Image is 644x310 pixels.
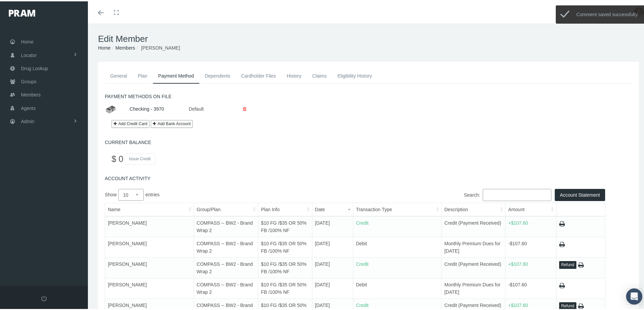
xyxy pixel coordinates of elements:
span: Drug Lookup [21,61,48,74]
a: Payment Method [153,67,199,82]
span: +$107.60 [508,219,528,224]
span: Credit (Payment Received) [444,219,501,224]
span: Admin [21,114,34,126]
div: Default [184,102,203,114]
span: [DATE] [315,301,330,307]
a: Claims [307,67,332,82]
a: Checking - 3970 [129,105,164,110]
span: [DATE] [315,260,330,265]
button: Issue Credit [125,152,155,163]
th: Name: activate to sort column ascending [105,201,194,215]
a: Print [578,260,584,267]
span: $ 0 [112,153,123,162]
span: Debit [356,239,367,245]
span: Debit [356,281,367,286]
span: [PERSON_NAME] [108,260,147,265]
th: Transaction Type: activate to sort column ascending [353,201,442,215]
span: +$107.60 [508,260,528,265]
span: [PERSON_NAME] [108,301,147,307]
a: Add Credit Card [112,119,149,126]
label: Search: [355,188,551,200]
input: Search: [483,188,551,200]
span: -$107.60 [508,239,527,245]
span: Credit (Payment Received) [444,260,501,265]
span: -$107.60 [508,281,527,286]
a: Print [559,240,565,247]
button: Account Statement [555,188,605,200]
th: Amount: activate to sort column ascending [505,201,556,215]
span: [PERSON_NAME] [108,281,147,286]
button: Add Bank Account [151,119,193,126]
span: [PERSON_NAME] [108,239,147,245]
select: Showentries [118,188,144,199]
label: Show entries [105,188,355,199]
a: Delete [238,105,252,110]
th: Plan Info: activate to sort column ascending [258,201,312,215]
a: Plan [133,67,153,82]
h5: ACCOUNT ACTIVITY [105,174,632,180]
h5: CURRENT BALANCE [105,138,632,144]
button: Refund [559,260,576,267]
a: Members [115,44,135,49]
a: Print [559,281,565,288]
a: Cardholder Files [236,67,281,82]
span: Agents [21,101,36,113]
th: Group/Plan: activate to sort column ascending [194,201,258,215]
button: Refund [559,301,576,309]
span: Locator [21,48,37,60]
a: Dependents [199,67,236,82]
div: Open Intercom Messenger [626,287,642,303]
span: $10 FG /$35 OR 50% FB /100% NF [261,239,307,252]
th: Description: activate to sort column ascending [442,201,505,215]
a: Print [578,302,584,308]
img: PRAM_20_x_78.png [9,8,35,15]
h5: PAYMENT METHODS ON FILE [105,92,632,98]
th: Date: activate to sort column ascending [312,201,353,215]
span: Credit [356,219,368,224]
span: $10 FG /$35 OR 50% FB /100% NF [261,281,307,293]
span: COMPASS -- BW2 - Brand Wrap 2 [197,219,253,232]
span: [PERSON_NAME] [141,44,180,49]
a: Print [559,219,565,226]
span: Monthly Premium Dues for [DATE] [444,239,500,252]
span: COMPASS -- BW2 - Brand Wrap 2 [197,260,253,273]
img: card_bank.png [105,103,117,114]
span: $10 FG /$35 OR 50% FB /100% NF [261,260,307,273]
span: Credit [356,301,368,307]
span: $10 FG /$35 OR 50% FB /100% NF [261,219,307,232]
a: History [281,67,307,82]
span: [PERSON_NAME] [108,219,147,224]
span: COMPASS -- BW2 - Brand Wrap 2 [197,239,253,252]
span: +$107.60 [508,301,528,307]
h1: Edit Member [98,32,639,43]
a: General [105,67,133,82]
span: COMPASS -- BW2 - Brand Wrap 2 [197,281,253,293]
span: [DATE] [315,281,330,286]
span: Credit (Payment Received) [444,301,501,307]
span: Groups [21,74,37,87]
span: Credit [356,260,368,265]
span: Home [21,34,33,47]
span: Monthly Premium Dues for [DATE] [444,281,500,293]
a: Eligibility History [332,67,377,82]
span: [DATE] [315,239,330,245]
span: [DATE] [315,219,330,224]
a: Home [98,44,111,49]
span: Members [21,87,41,100]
